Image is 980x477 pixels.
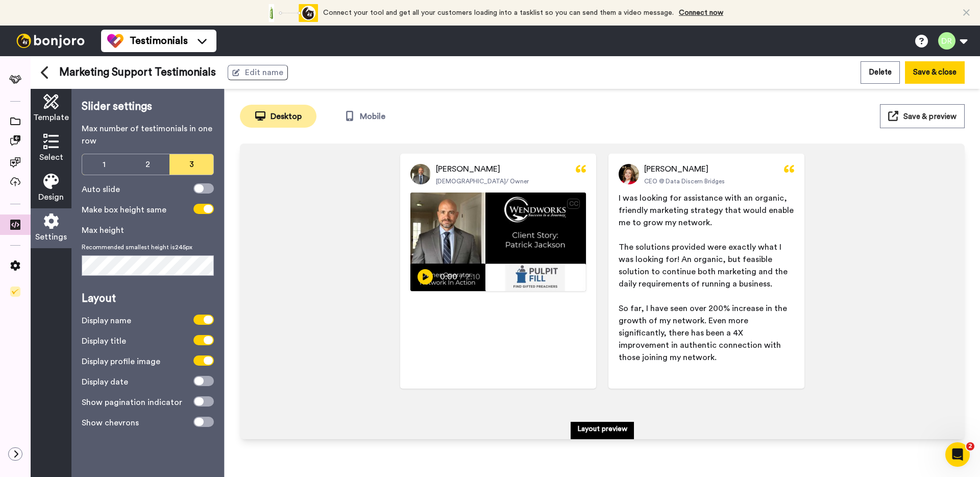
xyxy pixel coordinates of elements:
[410,193,586,292] img: Video Thumbnail
[905,61,965,83] button: Save & close
[35,231,67,243] span: Settings
[59,65,216,80] span: Marketing Support Testimonials
[945,442,970,467] iframe: Intercom live chat
[38,191,64,203] span: Design
[12,34,89,48] img: bj-logo-header-white.svg
[82,183,120,196] span: Auto slide
[619,164,639,184] img: Profile Picture
[82,291,214,306] p: Layout
[577,424,627,434] p: Layout preview
[82,99,214,114] p: Slider settings
[240,105,316,128] button: Desktop
[619,194,796,227] span: I was looking for assistance with an organic, friendly marketing strategy that would enable me to...
[440,271,458,283] span: 0:00
[10,287,20,297] img: Checklist.svg
[126,154,170,175] button: 2
[410,164,431,184] img: Profile Picture
[567,199,580,209] div: CC
[82,204,166,216] span: Make box height same
[82,224,214,236] label: Max height
[107,33,124,49] img: tm-color.svg
[82,243,214,251] p: Recommended smallest height is 245 px
[82,123,214,147] label: Max number of testimonials in one row
[82,355,160,368] span: Display profile image
[245,66,283,79] span: Edit name
[82,154,126,175] button: 1
[619,243,790,288] span: The solutions provided were exactly what I was looking for! An organic, but feasible solution to ...
[262,4,318,22] div: animation
[82,376,128,388] span: Display date
[327,105,403,128] button: Mobile
[228,65,288,80] button: Edit name
[644,177,725,185] span: CEO @ Data Discern Bridges
[861,61,900,83] button: Delete
[966,442,974,450] span: 2
[436,163,500,175] span: [PERSON_NAME]
[169,154,213,175] button: 3
[130,34,188,48] span: Testimonials
[33,111,69,124] span: Template
[436,177,529,185] span: [DEMOGRAPHIC_DATA]/ Owner
[903,113,957,121] span: Save & preview
[880,104,965,128] button: Save & preview
[82,417,139,429] span: Show chevrons
[82,315,131,327] span: Display name
[644,163,708,175] span: [PERSON_NAME]
[323,9,674,16] span: Connect your tool and get all your customers loading into a tasklist so you can send them a video...
[39,151,63,163] span: Select
[619,304,789,362] span: So far, I have seen over 200% increase in the growth of my network. Even more significantly, ther...
[82,335,126,347] span: Display title
[679,9,723,16] a: Connect now
[460,271,463,283] span: /
[465,271,483,283] span: 2:10
[82,396,182,409] span: Show pagination indicator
